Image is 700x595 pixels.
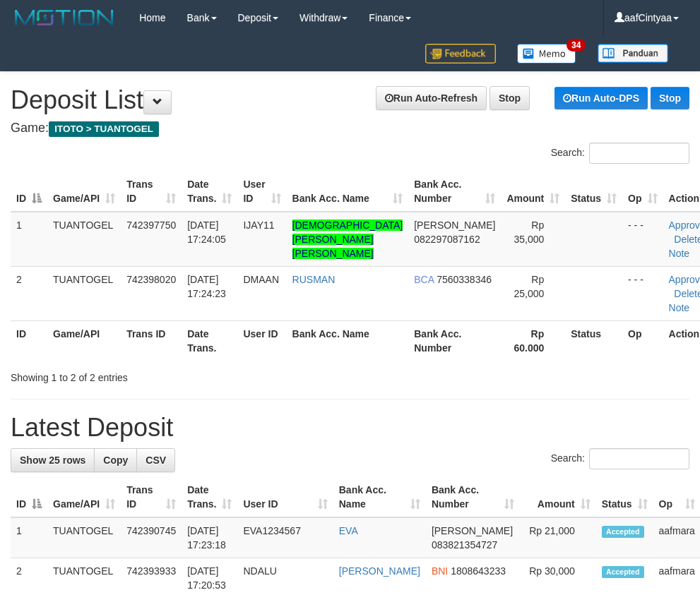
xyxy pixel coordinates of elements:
[598,44,668,63] img: panduan.png
[103,455,128,466] span: Copy
[121,477,182,517] th: Trans ID: activate to sort column ascending
[589,143,689,164] input: Search:
[237,477,333,517] th: User ID: activate to sort column ascending
[47,517,121,558] td: TUANTOGEL
[333,477,426,517] th: Bank Acc. Name: activate to sort column ascending
[514,220,544,245] span: Rp 35,000
[237,517,333,558] td: EVA1234567
[11,320,47,361] th: ID
[566,39,586,52] span: 34
[20,455,85,466] span: Show 25 rows
[287,320,409,361] th: Bank Acc. Name
[622,266,663,320] td: - - -
[94,448,137,472] a: Copy
[47,320,121,361] th: Game/API
[243,220,274,231] span: IJAY11
[602,566,644,578] span: Accepted
[602,526,644,538] span: Accepted
[187,220,226,245] span: [DATE] 17:24:05
[11,172,47,212] th: ID: activate to sort column descending
[432,539,497,551] span: Copy 083821354727 to clipboard
[520,477,596,517] th: Amount: activate to sort column ascending
[414,220,495,231] span: [PERSON_NAME]
[425,44,496,64] img: Feedback.jpg
[451,565,506,577] span: Copy 1808643233 to clipboard
[551,143,689,164] label: Search:
[414,234,480,245] span: Copy 082297087162 to clipboard
[11,212,47,267] td: 1
[11,448,95,472] a: Show 25 rows
[11,477,47,517] th: ID: activate to sort column descending
[408,172,501,212] th: Bank Acc. Number: activate to sort column ascending
[517,44,576,64] img: Button%20Memo.svg
[292,274,336,285] a: RUSMAN
[47,212,121,267] td: TUANTOGEL
[182,320,237,361] th: Date Trans.
[551,448,689,469] label: Search:
[287,172,409,212] th: Bank Acc. Name: activate to sort column ascending
[622,212,663,267] td: - - -
[376,86,487,110] a: Run Auto-Refresh
[490,86,530,110] a: Stop
[237,172,286,212] th: User ID: activate to sort column ascending
[432,565,448,577] span: BNI
[589,448,689,469] input: Search:
[11,86,689,114] h1: Deposit List
[11,121,689,136] h4: Game:
[121,517,182,558] td: 742390745
[501,320,565,361] th: Rp 60.000
[49,121,159,137] span: ITOTO > TUANTOGEL
[11,517,47,558] td: 1
[136,448,175,472] a: CSV
[565,320,622,361] th: Status
[243,274,279,285] span: DMAAN
[514,274,544,299] span: Rp 25,000
[182,172,237,212] th: Date Trans.: activate to sort column ascending
[11,266,47,320] td: 2
[47,172,121,212] th: Game/API: activate to sort column ascending
[501,172,565,212] th: Amount: activate to sort column ascending
[11,365,281,385] div: Showing 1 to 2 of 2 entries
[596,477,653,517] th: Status: activate to sort column ascending
[121,320,182,361] th: Trans ID
[565,172,622,212] th: Status: activate to sort column ascending
[426,477,520,517] th: Bank Acc. Number: activate to sort column ascending
[187,274,226,299] span: [DATE] 17:24:23
[292,220,403,259] a: [DEMOGRAPHIC_DATA][PERSON_NAME] [PERSON_NAME]
[432,525,513,536] span: [PERSON_NAME]
[520,517,596,558] td: Rp 21,000
[11,414,689,442] h1: Latest Deposit
[651,87,689,109] a: Stop
[506,35,587,71] a: 34
[182,477,237,517] th: Date Trans.: activate to sort column ascending
[339,525,358,536] a: EVA
[11,7,118,28] img: MOTION_logo.png
[47,266,121,320] td: TUANTOGEL
[146,455,166,466] span: CSV
[622,320,663,361] th: Op
[339,565,420,577] a: [PERSON_NAME]
[182,517,237,558] td: [DATE] 17:23:18
[669,302,690,313] a: Note
[408,320,501,361] th: Bank Acc. Number
[47,477,121,517] th: Game/API: activate to sort column ascending
[669,248,690,259] a: Note
[554,87,648,109] a: Run Auto-DPS
[237,320,286,361] th: User ID
[437,274,492,285] span: Copy 7560338346 to clipboard
[126,274,176,285] span: 742398020
[622,172,663,212] th: Op: activate to sort column ascending
[414,274,434,285] span: BCA
[126,220,176,231] span: 742397750
[121,172,182,212] th: Trans ID: activate to sort column ascending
